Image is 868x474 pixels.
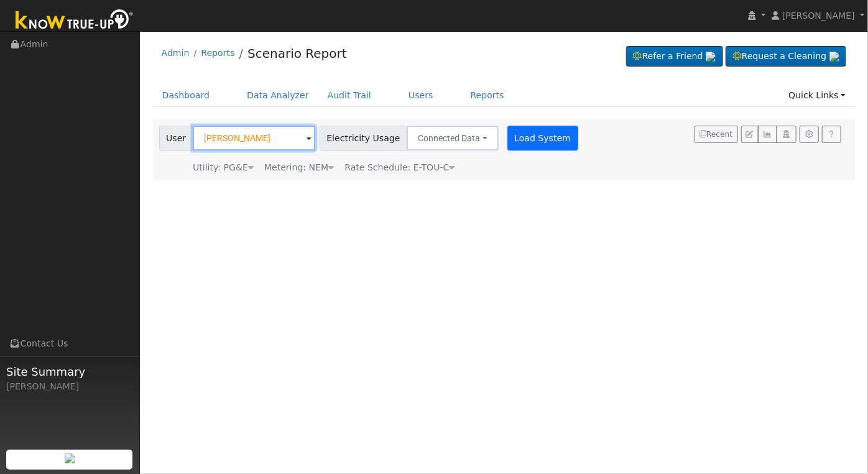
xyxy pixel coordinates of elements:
a: Quick Links [779,84,855,107]
img: retrieve [65,453,75,463]
span: User [159,126,193,151]
div: [PERSON_NAME] [6,380,133,393]
img: Know True-Up [9,7,140,35]
a: Admin [162,48,190,58]
a: Dashboard [153,84,219,107]
a: Reports [201,48,234,58]
span: Alias: HETOUC [344,162,455,172]
button: Login As [777,126,796,143]
a: Reports [461,84,514,107]
a: Refer a Friend [626,46,723,67]
button: Multi-Series Graph [758,126,777,143]
button: Settings [800,126,819,143]
button: Load System [507,126,578,151]
button: Connected Data [407,126,499,151]
a: Users [399,84,443,107]
input: Select a User [193,126,315,151]
span: Site Summary [6,363,133,380]
div: Utility: PG&E [193,161,254,174]
a: Scenario Report [247,46,347,61]
a: Data Analyzer [238,84,318,107]
div: Metering: NEM [264,161,334,174]
span: [PERSON_NAME] [782,11,855,21]
a: Request a Cleaning [726,46,846,67]
button: Edit User [741,126,759,143]
span: Electricity Usage [320,126,407,151]
img: retrieve [706,52,716,62]
a: Help Link [822,126,841,143]
a: Audit Trail [318,84,381,107]
img: retrieve [829,52,839,62]
button: Recent [695,126,738,143]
